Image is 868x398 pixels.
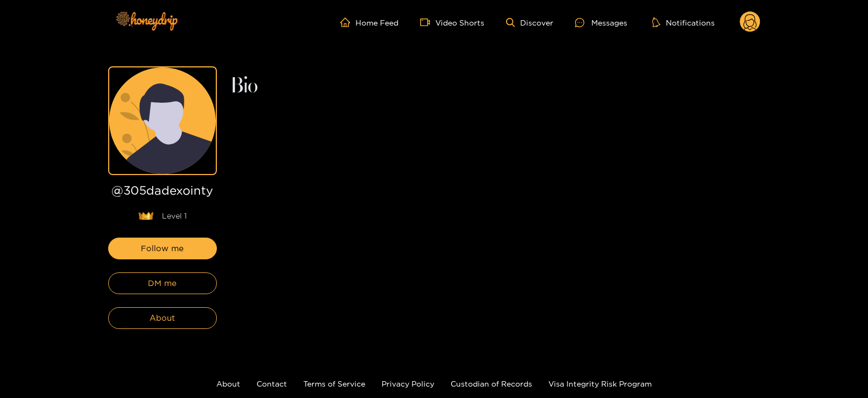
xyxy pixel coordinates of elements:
[382,380,434,388] a: Privacy Policy
[108,238,217,259] button: Follow me
[649,17,718,28] button: Notifications
[141,242,184,255] span: Follow me
[138,212,154,220] img: lavel grade
[148,277,177,290] span: DM me
[230,77,760,96] h2: Bio
[451,380,532,388] a: Custodian of Records
[149,312,175,325] span: About
[303,380,365,388] a: Terms of Service
[420,17,484,27] a: Video Shorts
[216,380,240,388] a: About
[548,380,652,388] a: Visa Integrity Risk Program
[340,17,398,27] a: Home Feed
[575,16,627,29] div: Messages
[257,380,287,388] a: Contact
[108,184,217,202] h1: @ 305dadexointy
[162,210,187,221] span: Level 1
[420,17,435,27] span: video-camera
[108,272,217,294] button: DM me
[108,307,217,329] button: About
[506,18,553,27] a: Discover
[340,17,355,27] span: home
